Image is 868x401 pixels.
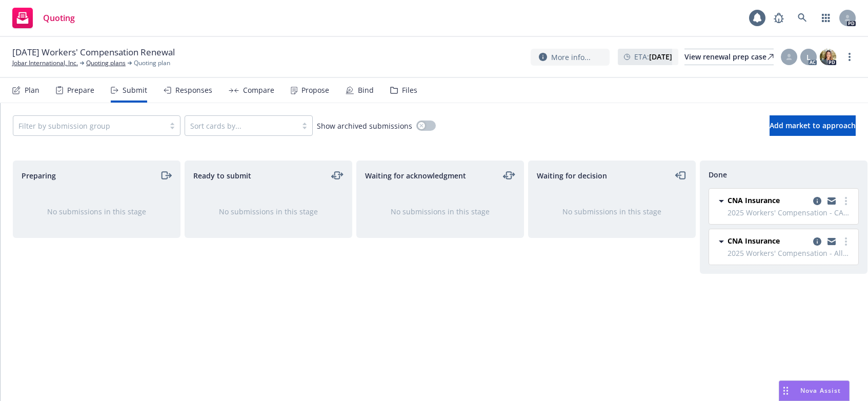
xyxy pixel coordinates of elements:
span: Add market to approach [770,121,856,130]
a: Report a Bug [769,8,789,28]
span: Waiting for acknowledgment [365,170,466,181]
span: Nova Assist [800,386,841,395]
div: No submissions in this stage [373,206,507,217]
a: moveRight [159,169,172,182]
button: Nova Assist [779,380,850,401]
img: photo [820,49,836,65]
div: Drag to move [779,381,792,400]
a: copy logging email [825,235,838,248]
a: Quoting plans [86,58,126,68]
a: copy logging email [811,235,823,248]
span: CNA Insurance [728,195,780,206]
strong: [DATE] [649,52,672,62]
span: L [806,52,811,63]
div: No submissions in this stage [201,206,335,217]
span: Show archived submissions [317,121,412,131]
a: more [840,195,852,207]
div: Responses [175,86,212,94]
div: Compare [243,86,274,94]
span: 2025 Workers' Compensation - All States WC No CA [728,248,852,258]
span: Preparing [22,170,56,181]
a: more [843,51,856,63]
div: Propose [301,86,329,94]
span: ETA : [634,51,672,62]
a: moveLeft [675,169,687,182]
span: Ready to submit [193,170,251,181]
span: Quoting [43,14,75,22]
div: Bind [358,86,374,94]
a: copy logging email [825,195,838,207]
a: more [840,235,852,248]
div: View renewal prep case [684,49,774,65]
span: More info... [551,52,591,63]
button: More info... [531,49,610,66]
span: Done [709,169,727,180]
div: Prepare [67,86,94,94]
a: View renewal prep case [684,49,774,65]
span: [DATE] Workers' Compensation Renewal [12,46,175,58]
span: Quoting plan [134,58,170,68]
a: Jobar International, Inc. [12,58,78,68]
span: CNA Insurance [728,235,780,246]
div: Submit [123,86,147,94]
div: No submissions in this stage [545,206,679,217]
div: Plan [25,86,39,94]
span: 2025 Workers' Compensation - CA WC [728,207,852,218]
button: Add market to approach [770,115,856,136]
a: Search [792,8,813,28]
a: moveLeftRight [331,169,344,182]
a: Quoting [8,4,79,32]
a: copy logging email [811,195,823,207]
div: Files [402,86,417,94]
a: Switch app [816,8,836,28]
div: No submissions in this stage [30,206,164,217]
a: moveLeftRight [503,169,515,182]
span: Waiting for decision [537,170,607,181]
